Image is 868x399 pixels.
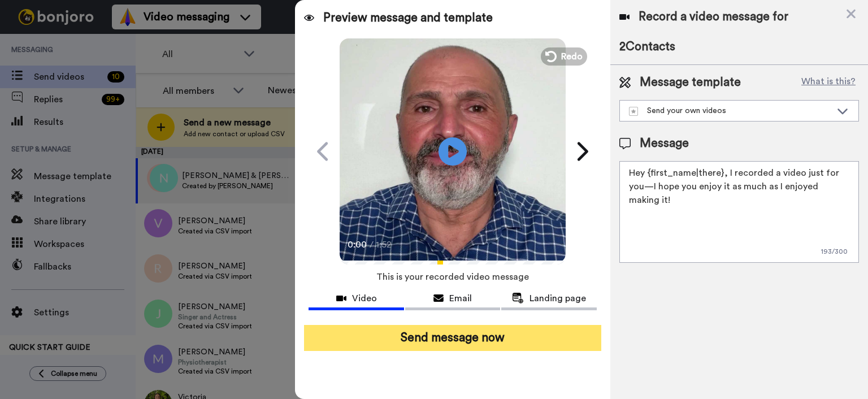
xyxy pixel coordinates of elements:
[629,107,638,116] img: demo-template.svg
[304,325,601,351] button: Send message now
[376,238,396,251] span: 1:52
[798,74,859,91] button: What is this?
[376,264,529,289] span: This is your recorded video message
[449,292,472,305] span: Email
[640,135,689,152] span: Message
[348,238,367,251] span: 0:00
[640,74,741,91] span: Message template
[370,238,374,251] span: /
[629,105,831,116] div: Send your own videos
[352,292,377,305] span: Video
[619,161,859,263] textarea: Hey {first_name|there}, I recorded a video just for you—I hope you enjoy it as much as I enjoyed ...
[530,292,586,305] span: Landing page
